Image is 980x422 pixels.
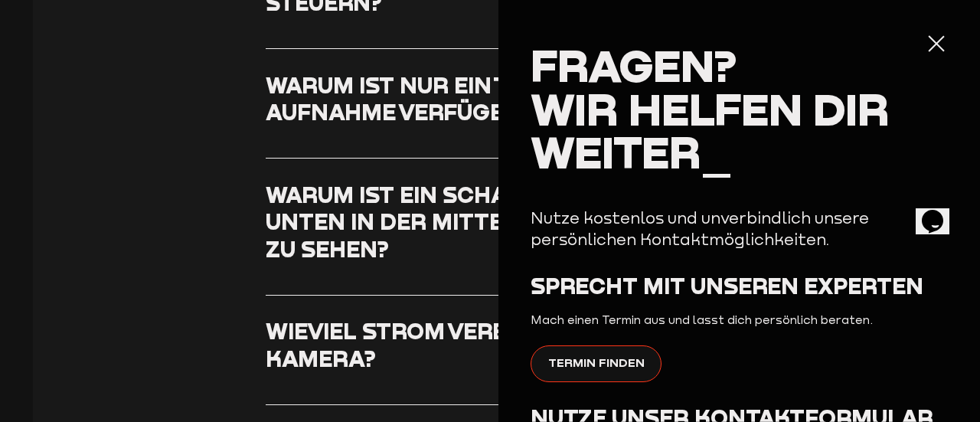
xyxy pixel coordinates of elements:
[266,71,697,126] h3: Warum ist nur ein Teil meiner Aufnahme verfügbar?
[916,188,965,234] iframe: chat widget
[531,38,737,92] span: Fragen?
[531,345,661,382] a: Termin finden
[531,310,913,329] p: Mach einen Termin aus und lasst dich persönlich beraten.
[531,82,889,179] span: Wir helfen dir weiter_
[531,272,923,299] span: Sprecht mit unseren Experten
[548,353,645,372] span: Termin finden
[266,317,697,371] h3: Wieviel Strom verbraucht die Kamera?
[531,207,947,250] p: Nutze kostenlos und unverbindlich unsere persönlichen Kontaktmöglichkeiten.
[266,181,697,263] h3: Warum ist ein Schatten / Fleck unten in der Mitte der Aufnahme zu sehen?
